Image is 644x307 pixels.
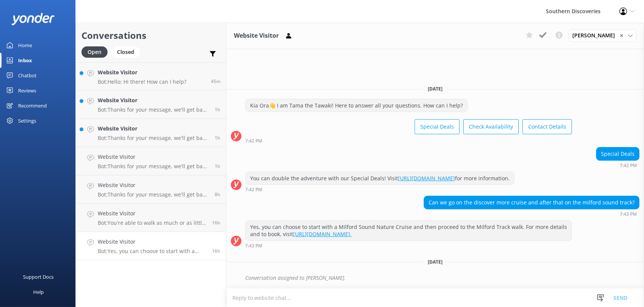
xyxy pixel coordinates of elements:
h4: Website Visitor [98,181,209,189]
div: Oct 12 2025 07:42pm (UTC +13:00) Pacific/Auckland [245,187,515,192]
span: Oct 13 2025 10:31am (UTC +13:00) Pacific/Auckland [215,163,220,169]
div: Settings [18,113,36,128]
div: Oct 12 2025 07:43pm (UTC +13:00) Pacific/Auckland [245,243,572,248]
span: Oct 13 2025 11:00am (UTC +13:00) Pacific/Auckland [215,135,220,141]
div: Home [18,38,32,53]
a: Website VisitorBot:Thanks for your message, we'll get back to you as soon as we can. You're also ... [76,147,226,175]
h3: Website Visitor [234,31,279,41]
button: Contact Details [523,119,572,134]
a: [URL][DOMAIN_NAME]. [293,230,352,238]
p: Bot: Yes, you can choose to start with a Milford Sound Nature Cruise and then proceed to the Milf... [98,248,206,255]
a: [URL][DOMAIN_NAME] [398,175,455,182]
a: Website VisitorBot:Thanks for your message, we'll get back to you as soon as we can. You're also ... [76,91,226,119]
a: Closed [111,48,144,56]
div: Chatbot [18,68,37,83]
div: Reviews [18,83,36,98]
button: Special Deals [415,119,460,134]
div: Support Docs [23,269,54,284]
div: Special Deals [596,147,639,160]
div: Conversation assigned to [PERSON_NAME]. [245,272,639,284]
strong: 7:42 PM [245,139,262,143]
div: Oct 12 2025 07:42pm (UTC +13:00) Pacific/Auckland [245,138,572,143]
button: Check Availability [463,119,519,134]
p: Bot: You're able to walk as much or as little as you'd prefer as this isn't a loop track. [98,220,206,226]
a: Website VisitorBot:Thanks for your message, we'll get back to you as soon as we can. You're also ... [76,175,226,204]
span: Oct 13 2025 11:46am (UTC +13:00) Pacific/Auckland [211,78,220,84]
p: Bot: Thanks for your message, we'll get back to you as soon as we can. You're also welcome to kee... [98,191,209,198]
p: Bot: Thanks for your message, we'll get back to you as soon as we can. You're also welcome to kee... [98,135,209,141]
p: Bot: Hello: Hi there! How can I help? [98,78,186,85]
div: Yes, you can choose to start with a Milford Sound Nature Cruise and then proceed to the Milford T... [246,221,572,241]
div: Oct 12 2025 07:43pm (UTC +13:00) Pacific/Auckland [424,211,639,216]
img: yonder-white-logo.png [11,13,55,25]
span: ✕ [619,32,623,39]
h2: Conversations [81,28,220,43]
span: [PERSON_NAME] [572,31,619,40]
span: [DATE] [423,259,447,265]
div: Kia Ora👋 I am Tama the Tawaki! Here to answer all your questions. How can I help? [246,99,467,112]
h4: Website Visitor [98,209,206,218]
span: Oct 13 2025 04:10am (UTC +13:00) Pacific/Auckland [215,191,220,198]
a: Website VisitorBot:Thanks for your message, we'll get back to you as soon as we can. You're also ... [76,119,226,147]
div: Can we go on the discover more cruise and after that on the milford sound track? [424,196,639,209]
h4: Website Visitor [98,68,186,77]
h4: Website Visitor [98,124,209,133]
div: 2025-10-12T20:48:27.175 [231,272,639,284]
strong: 7:43 PM [620,212,637,216]
h4: Website Visitor [98,96,209,104]
span: [DATE] [423,86,447,92]
p: Bot: Thanks for your message, we'll get back to you as soon as we can. You're also welcome to kee... [98,106,209,113]
a: Website VisitorBot:Hello: Hi there! How can I help?45m [76,62,226,91]
span: Oct 12 2025 07:43pm (UTC +13:00) Pacific/Auckland [212,248,220,254]
span: Oct 13 2025 11:21am (UTC +13:00) Pacific/Auckland [215,106,220,113]
h4: Website Visitor [98,238,206,246]
p: Bot: Thanks for your message, we'll get back to you as soon as we can. You're also welcome to kee... [98,163,209,170]
strong: 7:42 PM [620,163,637,168]
div: Inbox [18,53,32,68]
div: Oct 12 2025 07:42pm (UTC +13:00) Pacific/Auckland [596,163,639,168]
a: Website VisitorBot:Yes, you can choose to start with a Milford Sound Nature Cruise and then proce... [76,232,226,260]
strong: 7:43 PM [245,244,262,248]
h4: Website Visitor [98,153,209,161]
div: You can double the adventure with our Special Deals! Visit for more information. [246,172,514,185]
a: Open [81,48,111,56]
div: Assign User [569,29,636,41]
div: Recommend [18,98,47,113]
span: Oct 12 2025 07:45pm (UTC +13:00) Pacific/Auckland [212,220,220,226]
div: Open [81,46,108,58]
strong: 7:42 PM [245,187,262,192]
div: Closed [111,46,140,58]
div: Help [33,284,44,299]
a: Website VisitorBot:You're able to walk as much or as little as you'd prefer as this isn't a loop ... [76,204,226,232]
